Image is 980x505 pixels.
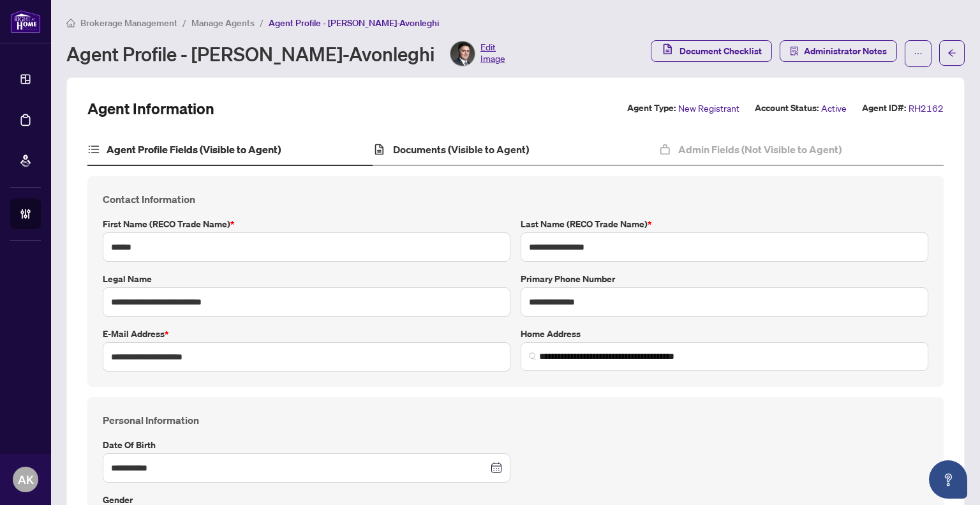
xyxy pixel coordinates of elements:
[914,49,923,58] span: ellipsis
[755,101,819,116] label: Account Status:
[103,438,510,452] label: Date of Birth
[862,101,906,116] label: Agent ID#:
[521,327,928,341] label: Home Address
[947,49,956,57] span: arrow-left
[103,217,510,231] label: First Name (RECO Trade Name)
[66,41,505,66] div: Agent Profile - [PERSON_NAME]-Avonleghi
[103,327,510,341] label: E-mail Address
[679,41,762,61] span: Document Checklist
[529,352,537,360] img: search_icon
[521,217,928,231] label: Last Name (RECO Trade Name)
[80,17,177,29] span: Brokerage Management
[182,15,186,30] li: /
[678,142,842,157] h4: Admin Fields (Not Visible to Agent)
[627,101,676,116] label: Agent Type:
[821,101,847,116] span: Active
[87,98,214,119] h2: Agent Information
[107,142,281,157] h4: Agent Profile Fields (Visible to Agent)
[790,47,799,56] span: solution
[66,19,75,27] span: home
[804,41,887,61] span: Administrator Notes
[393,142,529,157] h4: Documents (Visible to Agent)
[678,101,739,116] span: New Registrant
[521,272,928,286] label: Primary Phone Number
[103,192,928,207] h4: Contact Information
[780,40,897,62] button: Administrator Notes
[450,41,475,66] img: Profile Icon
[103,272,510,286] label: Legal Name
[260,15,264,30] li: /
[480,41,505,66] span: Edit Image
[269,17,439,29] span: Agent Profile - [PERSON_NAME]-Avonleghi
[651,40,772,62] button: Document Checklist
[191,17,255,29] span: Manage Agents
[103,412,928,428] h4: Personal Information
[18,471,34,488] span: AK
[10,10,41,33] img: logo
[929,460,967,499] button: Open asap
[909,101,944,116] span: RH2162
